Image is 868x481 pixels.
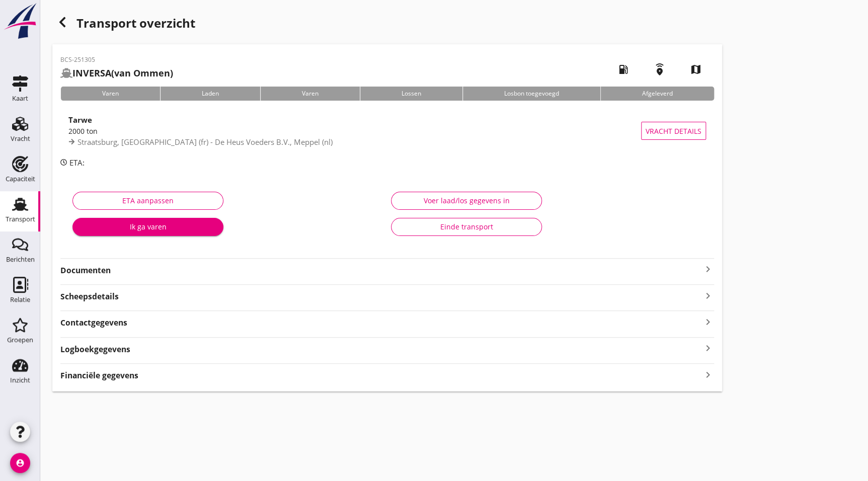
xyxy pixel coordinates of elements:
strong: Scheepsdetails [60,291,119,302]
div: ETA aanpassen [81,195,215,206]
i: account_circle [10,453,30,473]
i: keyboard_arrow_right [702,368,714,381]
button: Ik ga varen [72,218,223,236]
div: Vracht [11,135,30,142]
i: map [682,55,710,84]
a: Tarwe2000 tonStraatsburg, [GEOGRAPHIC_DATA] (fr) - De Heus Voeders B.V., Meppel (nl)Vracht details [60,109,714,153]
div: Transport [6,216,35,222]
span: Straatsburg, [GEOGRAPHIC_DATA] (fr) - De Heus Voeders B.V., Meppel (nl) [77,137,333,147]
i: local_gas_station [609,55,638,84]
div: Varen [260,87,360,101]
button: Voer laad/los gegevens in [391,192,542,210]
div: Voer laad/los gegevens in [400,195,533,206]
div: Einde transport [400,221,533,232]
span: Vracht details [646,126,701,136]
div: Losbon toegevoegd [462,87,600,101]
button: ETA aanpassen [72,192,223,210]
i: emergency_share [646,55,674,84]
div: Ik ga varen [81,221,215,232]
span: ETA: [69,157,85,168]
div: Relatie [10,296,30,303]
p: BCS-251305 [60,55,173,64]
button: Einde transport [391,218,542,236]
strong: Tarwe [68,115,92,125]
strong: Contactgegevens [60,317,127,329]
div: 2000 ton [68,126,641,136]
div: Transport overzicht [52,12,722,36]
h2: (van Ommen) [60,66,173,80]
i: keyboard_arrow_right [702,289,714,302]
div: Berichten [6,256,35,263]
strong: Financiële gegevens [60,370,138,381]
div: Capaciteit [6,176,35,182]
i: keyboard_arrow_right [702,263,714,275]
strong: Documenten [60,265,702,276]
img: logo-small.a267ee39.svg [2,3,38,40]
div: Groepen [7,337,33,343]
div: Inzicht [10,377,30,383]
div: Kaart [12,95,28,102]
div: Afgeleverd [600,87,714,101]
i: keyboard_arrow_right [702,342,714,355]
button: Vracht details [641,122,706,140]
div: Laden [160,87,260,101]
strong: Logboekgegevens [60,344,130,355]
div: Varen [60,87,160,101]
strong: INVERSA [72,67,111,79]
div: Lossen [360,87,462,101]
i: keyboard_arrow_right [702,315,714,329]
